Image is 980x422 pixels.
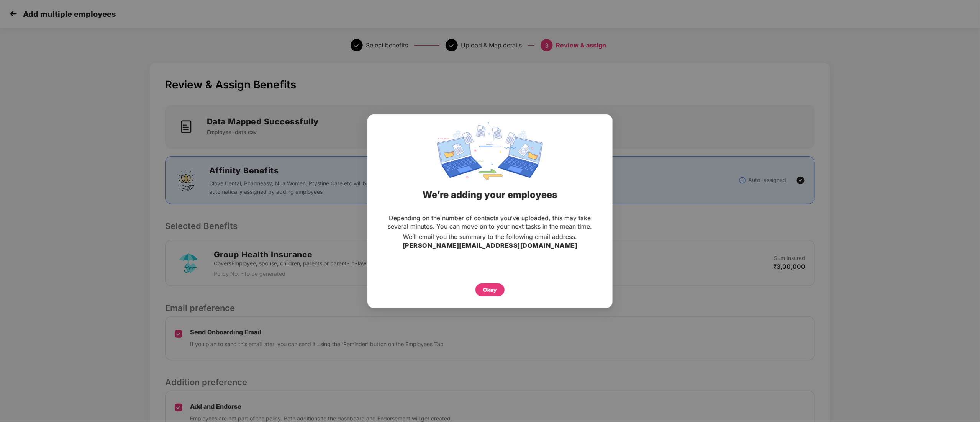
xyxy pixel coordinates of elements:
div: Okay [483,285,497,294]
p: Depending on the number of contacts you’ve uploaded, this may take several minutes. You can move ... [383,214,597,231]
div: We’re adding your employees [377,180,603,210]
h3: [PERSON_NAME][EMAIL_ADDRESS][DOMAIN_NAME] [403,241,578,251]
img: svg+xml;base64,PHN2ZyBpZD0iRGF0YV9zeW5jaW5nIiB4bWxucz0iaHR0cDovL3d3dy53My5vcmcvMjAwMC9zdmciIHdpZH... [437,122,543,180]
p: We’ll email you the summary to the following email address. [403,232,577,241]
